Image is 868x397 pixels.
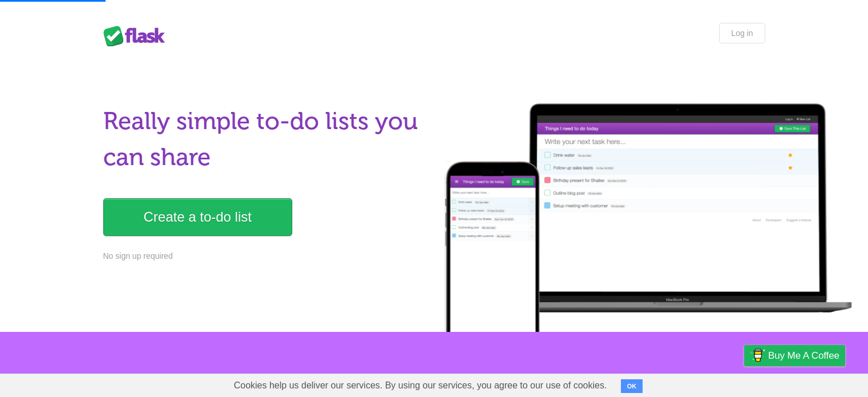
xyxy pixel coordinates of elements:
[719,23,765,43] a: Log in
[744,345,845,366] a: Buy me a coffee
[103,250,427,262] p: No sign up required
[768,346,839,366] span: Buy me a coffee
[103,103,427,175] h1: Really simple to-do lists you can share
[103,26,172,46] div: Flask Lists
[750,346,765,365] img: Buy me a coffee
[223,374,619,397] span: Cookies help us deliver our services. By using our services, you agree to our use of cookies.
[103,198,292,236] a: Create a to-do list
[621,379,643,393] button: OK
